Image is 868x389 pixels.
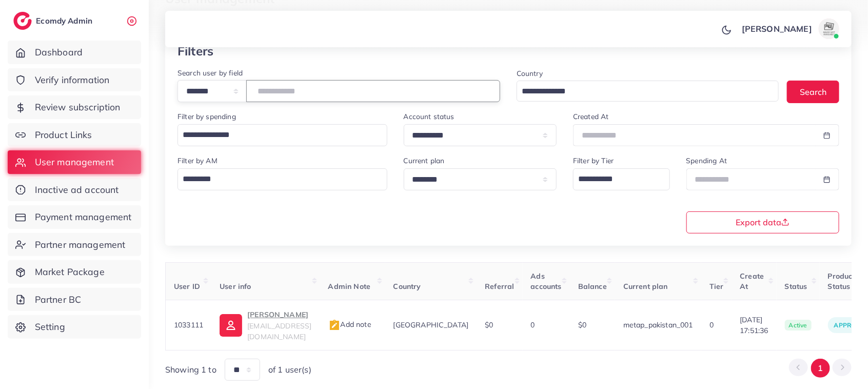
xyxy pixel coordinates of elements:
[736,218,790,226] span: Export data
[35,320,65,334] span: Setting
[177,111,236,122] label: Filter by spending
[531,271,562,291] span: Ads accounts
[220,308,311,342] a: [PERSON_NAME][EMAIL_ADDRESS][DOMAIN_NAME]
[247,308,311,321] p: [PERSON_NAME]
[8,68,141,92] a: Verify information
[623,282,668,291] span: Current plan
[179,126,374,144] input: Search for option
[485,320,493,329] span: $0
[573,168,669,190] div: Search for option
[811,359,830,378] button: Go to page 1
[328,320,371,329] span: Add note
[404,155,445,166] label: Current plan
[174,320,203,329] span: 1033111
[8,315,141,339] a: Setting
[8,260,141,284] a: Market Package
[787,81,839,103] button: Search
[177,155,218,166] label: Filter by AM
[785,320,812,331] span: active
[35,183,119,197] span: Inactive ad account
[404,111,455,122] label: Account status
[177,168,387,190] div: Search for option
[35,265,105,279] span: Market Package
[268,364,311,376] span: of 1 user(s)
[36,16,95,26] h2: Ecomdy Admin
[8,205,141,229] a: Payment management
[686,155,727,166] label: Spending At
[8,233,141,257] a: Partner management
[165,364,216,376] span: Showing 1 to
[13,12,95,30] a: logoEcomdy Admin
[709,282,724,291] span: Tier
[517,81,779,102] div: Search for option
[518,84,765,100] input: Search for option
[8,41,141,64] a: Dashboard
[485,282,514,291] span: Referral
[686,211,840,234] button: Export data
[8,288,141,312] a: Partner BC
[8,150,141,174] a: User management
[328,282,371,291] span: Admin Note
[13,12,32,30] img: logo
[35,293,82,306] span: Partner BC
[35,210,132,224] span: Payment management
[247,321,311,341] span: [EMAIL_ADDRESS][DOMAIN_NAME]
[819,18,839,39] img: avatar
[174,282,200,291] span: User ID
[179,170,374,188] input: Search for option
[785,282,807,291] span: Status
[736,18,843,39] a: [PERSON_NAME]avatar
[709,320,714,329] span: 0
[8,95,141,119] a: Review subscription
[8,123,141,147] a: Product Links
[35,128,92,142] span: Product Links
[573,155,614,166] label: Filter by Tier
[177,68,243,78] label: Search user by field
[740,315,768,336] span: [DATE] 17:51:36
[220,282,251,291] span: User info
[828,271,855,291] span: Product Status
[393,282,421,291] span: Country
[35,46,83,59] span: Dashboard
[393,320,469,329] span: [GEOGRAPHIC_DATA]
[578,282,607,291] span: Balance
[35,101,121,114] span: Review subscription
[177,124,387,146] div: Search for option
[177,44,213,59] h3: Filters
[531,320,535,329] span: 0
[328,319,341,332] img: admin_note.cdd0b510.svg
[740,271,764,291] span: Create At
[623,320,693,329] span: metap_pakistan_001
[220,314,242,337] img: ic-user-info.36bf1079.svg
[742,23,812,35] p: [PERSON_NAME]
[517,68,543,79] label: Country
[573,111,609,122] label: Created At
[575,170,656,188] input: Search for option
[35,155,114,169] span: User management
[8,178,141,202] a: Inactive ad account
[789,359,852,378] ul: Pagination
[35,238,126,251] span: Partner management
[578,320,586,329] span: $0
[35,73,110,87] span: Verify information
